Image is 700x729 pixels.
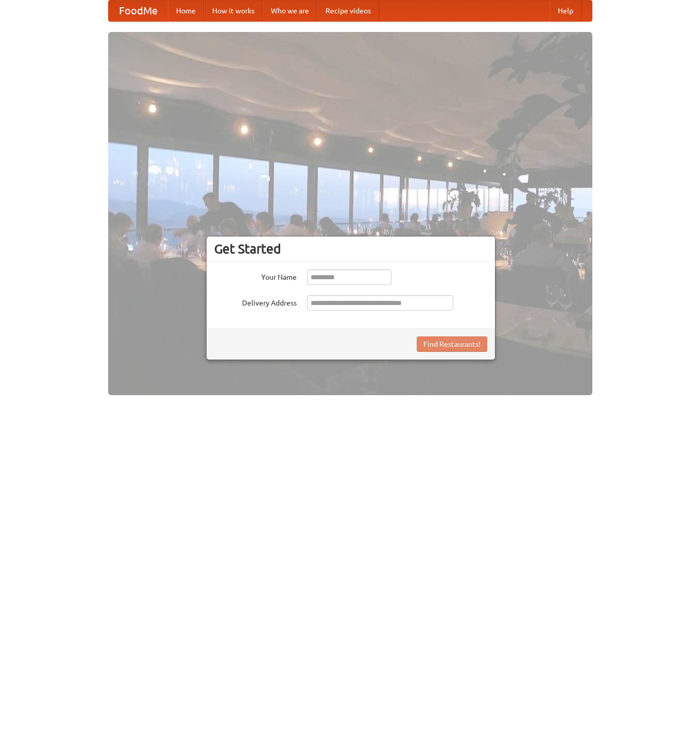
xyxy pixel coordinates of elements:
[214,295,297,308] label: Delivery Address
[263,1,317,21] a: Who we are
[214,269,297,282] label: Your Name
[550,1,582,21] a: Help
[417,336,487,352] button: Find Restaurants!
[168,1,204,21] a: Home
[214,241,487,257] h3: Get Started
[317,1,379,21] a: Recipe videos
[204,1,263,21] a: How it works
[109,1,168,21] a: FoodMe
